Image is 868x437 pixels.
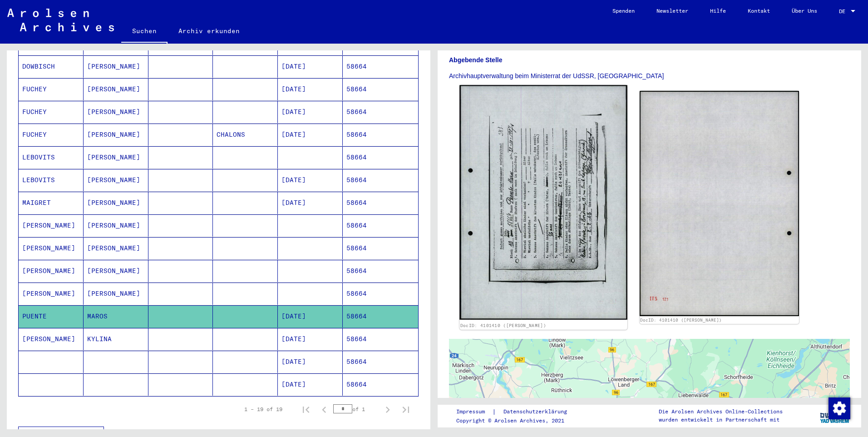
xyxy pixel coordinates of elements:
mat-cell: [DATE] [278,305,343,328]
div: 1 – 19 of 19 [244,405,282,413]
mat-cell: [PERSON_NAME] [84,192,148,214]
mat-cell: [DATE] [278,55,343,78]
mat-cell: [PERSON_NAME] [19,260,84,282]
mat-cell: [DATE] [278,328,343,350]
mat-cell: FUCHEY [19,124,84,146]
mat-cell: KYLINA [84,328,148,350]
p: Archivhauptverwaltung beim Ministerrat der UdSSR, [GEOGRAPHIC_DATA] [449,71,850,81]
mat-cell: 58664 [343,351,418,373]
a: DocID: 4101410 ([PERSON_NAME]) [640,318,722,323]
div: Zustimmung ändern [828,397,850,419]
mat-cell: [DATE] [278,101,343,123]
p: Copyright © Arolsen Archives, 2021 [456,417,578,425]
mat-cell: [DATE] [278,78,343,100]
mat-cell: [PERSON_NAME] [84,55,148,78]
button: Previous page [315,400,333,418]
mat-cell: [PERSON_NAME] [84,78,148,100]
mat-cell: 58664 [343,283,418,305]
mat-cell: FUCHEY [19,101,84,123]
mat-cell: LEBOVITS [19,146,84,169]
a: Suchen [121,20,168,44]
mat-cell: [PERSON_NAME] [84,214,148,237]
mat-cell: 58664 [343,124,418,146]
mat-cell: LEBOVITS [19,169,84,191]
mat-cell: CHALONS [213,124,278,146]
mat-cell: [DATE] [278,124,343,146]
div: | [456,407,578,417]
mat-cell: [PERSON_NAME] [84,283,148,305]
a: Impressum [456,407,492,417]
img: Zustimmung ändern [829,397,850,419]
img: 002.jpg [640,91,799,316]
p: wurden entwickelt in Partnerschaft mit [659,416,783,424]
mat-cell: 58664 [343,55,418,78]
mat-cell: [PERSON_NAME] [84,237,148,259]
mat-cell: PUENTE [19,305,84,328]
mat-cell: [PERSON_NAME] [84,101,148,123]
mat-cell: [DATE] [278,169,343,191]
mat-cell: FUCHEY [19,78,84,100]
mat-cell: 58664 [343,237,418,259]
button: First page [297,400,315,418]
img: yv_logo.png [818,404,852,427]
mat-cell: 58664 [343,101,418,123]
button: Last page [397,400,415,418]
button: Next page [379,400,397,418]
img: Arolsen_neg.svg [7,9,114,31]
mat-cell: [DATE] [278,192,343,214]
mat-cell: 58664 [343,78,418,100]
mat-cell: [PERSON_NAME] [19,283,84,305]
p: Die Arolsen Archives Online-Collections [659,407,783,416]
mat-cell: 58664 [343,328,418,350]
mat-cell: [PERSON_NAME] [19,237,84,259]
a: DocID: 4101410 ([PERSON_NAME]) [460,323,546,328]
img: 001.jpg [459,85,627,319]
mat-cell: 58664 [343,260,418,282]
mat-cell: DOWBISCH [19,55,84,78]
mat-cell: [DATE] [278,373,343,396]
mat-cell: [PERSON_NAME] [84,169,148,191]
mat-cell: MAROS [84,305,148,328]
div: of 1 [333,405,379,413]
mat-cell: [PERSON_NAME] [19,328,84,350]
mat-cell: [PERSON_NAME] [84,260,148,282]
mat-cell: 58664 [343,192,418,214]
mat-cell: 58664 [343,305,418,328]
b: Abgebende Stelle [449,56,502,64]
a: Datenschutzerklärung [496,407,578,417]
mat-cell: [PERSON_NAME] [84,124,148,146]
mat-cell: 58664 [343,373,418,396]
mat-cell: [PERSON_NAME] [84,146,148,169]
mat-cell: MAIGRET [19,192,84,214]
mat-cell: 58664 [343,169,418,191]
span: DE [839,8,849,15]
a: Archiv erkunden [168,20,251,42]
mat-cell: [DATE] [278,351,343,373]
mat-cell: 58664 [343,214,418,237]
mat-cell: 58664 [343,146,418,169]
mat-cell: [PERSON_NAME] [19,214,84,237]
